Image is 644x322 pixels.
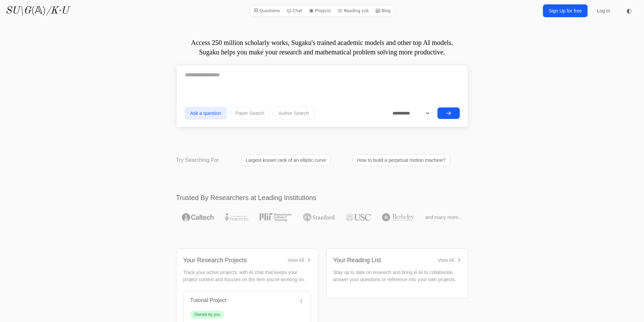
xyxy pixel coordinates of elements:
[182,213,214,221] img: Caltech
[438,257,461,264] a: View All
[176,156,219,164] p: Try Searching For
[183,255,247,265] div: Your Research Projects
[353,154,450,166] a: How to build a perpetual motion machine?
[543,4,588,17] a: Sign Up for free
[593,5,614,17] a: Log In
[183,269,311,283] p: Track your active projects, with AI chat that keeps your project context and focuses on the item ...
[176,193,468,202] h2: Trusted By Researchers at Leading Institutions
[5,5,69,17] a: SU\G(𝔸)/K·U
[288,257,304,264] div: View All
[5,6,31,16] i: SU\G
[622,4,636,18] button: ◐
[303,213,335,221] img: Stanford
[185,107,227,120] button: Ask a question
[333,269,461,283] p: Stay up to date on research and bring in AI to collaborate, answer your questions or reference in...
[194,312,220,317] div: Owned by you
[260,213,292,221] img: MIT
[346,213,371,221] img: USC
[626,8,632,14] span: ◐
[190,297,226,303] a: Tutorial Project
[251,6,283,15] a: Questions
[176,38,468,57] p: Access 250 million scholarly works, Sugaku's trained academic models and other top AI models. Sug...
[382,213,414,221] img: UC Berkeley
[273,107,315,120] button: Author Search
[333,255,381,265] div: Your Reading List
[230,107,270,120] button: Paper Search
[438,257,454,264] div: View All
[46,6,69,16] i: /K·U
[241,154,331,166] a: Largest known rank of an elliptic curve
[425,214,462,221] span: and many more...
[335,6,372,15] a: Reading List
[284,6,305,15] a: Chat
[225,213,248,221] img: University of Toronto
[373,6,393,15] a: Blog
[288,257,311,264] a: View All
[306,6,334,15] a: Projects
